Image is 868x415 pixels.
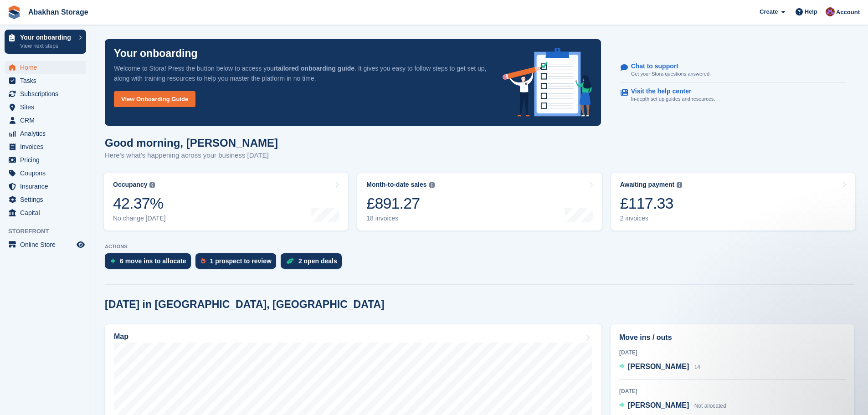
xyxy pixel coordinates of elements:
[113,215,166,222] div: No change [DATE]
[5,74,86,87] a: menu
[621,83,846,108] a: Visit the help center In-depth set up guides and resources.
[8,227,91,236] span: Storefront
[631,70,711,78] p: Get your Stora questions answered.
[105,137,278,149] h1: Good morning, [PERSON_NAME]
[631,87,708,95] p: Visit the help center
[113,194,166,213] div: 42.37%
[5,154,86,166] a: menu
[619,348,846,357] div: [DATE]
[20,167,75,179] span: Coupons
[20,140,75,153] span: Invoices
[5,30,86,54] a: Your onboarding View next steps
[7,5,21,19] img: stora-icon-8386f47178a22dfd0bd8f6a31ec36ba5ce8667c1dd55bd0f319d3a0aa187defe.svg
[20,101,75,113] span: Sites
[5,114,86,127] a: menu
[5,140,86,153] a: menu
[75,239,86,250] a: Preview store
[628,401,689,409] span: [PERSON_NAME]
[20,180,75,193] span: Insurance
[5,167,86,179] a: menu
[20,238,75,251] span: Online Store
[619,332,846,343] h2: Move ins / outs
[20,114,75,127] span: CRM
[114,333,128,341] h2: Map
[620,194,683,213] div: £117.33
[201,258,205,264] img: prospect-51fa495bee0391a8d652442698ab0144808aea92771e9ea1ae160a38d050c398.svg
[366,215,434,222] div: 18 invoices
[620,181,675,189] div: Awaiting payment
[366,194,434,213] div: £891.27
[120,257,186,265] div: 6 move ins to allocate
[195,253,281,273] a: 1 prospect to review
[503,48,592,117] img: onboarding-info-6c161a55d2c0e0a8cae90662b2fe09162a5109e8cc188191df67fb4f79e88e88.svg
[281,253,346,273] a: 2 open deals
[20,42,74,50] p: View next steps
[5,193,86,206] a: menu
[805,7,817,16] span: Help
[105,244,854,250] p: ACTIONS
[25,5,92,20] a: Abakhan Storage
[429,182,435,188] img: icon-info-grey-7440780725fd019a000dd9b08b2336e03edf1995a4989e88bcd33f0948082b44.svg
[113,181,147,189] div: Occupancy
[760,7,778,16] span: Create
[619,361,700,373] a: [PERSON_NAME] 14
[149,182,155,188] img: icon-info-grey-7440780725fd019a000dd9b08b2336e03edf1995a4989e88bcd33f0948082b44.svg
[694,364,700,370] span: 14
[286,258,294,264] img: deal-1b604bf984904fb50ccaf53a9ad4b4a5d6e5aea283cecdc64d6e3604feb123c2.svg
[5,180,86,193] a: menu
[619,387,846,395] div: [DATE]
[366,181,426,189] div: Month-to-date sales
[298,257,337,265] div: 2 open deals
[5,61,86,74] a: menu
[5,101,86,113] a: menu
[620,215,683,222] div: 2 invoices
[619,400,726,412] a: [PERSON_NAME] Not allocated
[105,150,278,161] p: Here's what's happening across your business [DATE]
[276,65,354,72] strong: tailored onboarding guide
[20,34,74,41] p: Your onboarding
[105,253,195,273] a: 6 move ins to allocate
[628,363,689,370] span: [PERSON_NAME]
[114,63,488,83] p: Welcome to Stora! Press the button below to access your . It gives you easy to follow steps to ge...
[611,173,855,231] a: Awaiting payment £117.33 2 invoices
[836,8,860,17] span: Account
[20,154,75,166] span: Pricing
[5,87,86,100] a: menu
[110,258,115,264] img: move_ins_to_allocate_icon-fdf77a2bb77ea45bf5b3d319d69a93e2d87916cf1d5bf7949dd705db3b84f3ca.svg
[105,298,385,311] h2: [DATE] in [GEOGRAPHIC_DATA], [GEOGRAPHIC_DATA]
[20,61,75,74] span: Home
[114,48,198,59] p: Your onboarding
[5,127,86,140] a: menu
[210,257,272,265] div: 1 prospect to review
[20,206,75,219] span: Capital
[826,7,835,16] img: William Abakhan
[621,58,846,83] a: Chat to support Get your Stora questions answered.
[631,62,704,70] p: Chat to support
[357,173,601,231] a: Month-to-date sales £891.27 18 invoices
[5,206,86,219] a: menu
[20,87,75,100] span: Subscriptions
[20,193,75,206] span: Settings
[677,182,682,188] img: icon-info-grey-7440780725fd019a000dd9b08b2336e03edf1995a4989e88bcd33f0948082b44.svg
[631,95,715,103] p: In-depth set up guides and resources.
[5,238,86,251] a: menu
[20,127,75,140] span: Analytics
[104,173,348,231] a: Occupancy 42.37% No change [DATE]
[114,91,195,107] a: View Onboarding Guide
[694,403,726,409] span: Not allocated
[20,74,75,87] span: Tasks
